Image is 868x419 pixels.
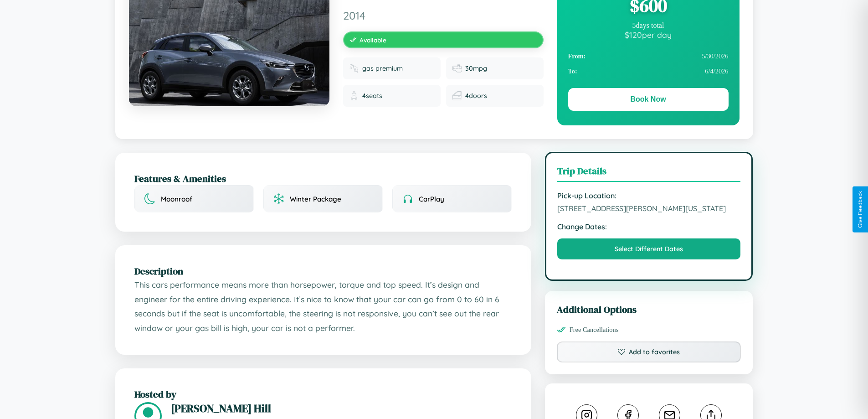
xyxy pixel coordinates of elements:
strong: Change Dates: [557,222,741,231]
strong: To: [568,67,577,75]
h3: Additional Options [557,303,741,316]
img: Seats [349,91,359,100]
span: [STREET_ADDRESS][PERSON_NAME][US_STATE] [557,204,741,213]
strong: From: [568,52,586,60]
span: 30 mpg [465,64,487,72]
h2: Description [134,264,512,278]
div: $ 120 per day [568,30,729,40]
button: Add to favorites [557,341,741,362]
button: Select Different Dates [557,238,741,259]
span: 2014 [343,9,544,22]
p: This cars performance means more than horsepower, torque and top speed. It’s design and engineer ... [134,278,512,336]
h2: Hosted by [134,388,512,401]
strong: Pick-up Location: [557,191,741,200]
div: 5 / 30 / 2026 [568,49,729,64]
span: Available [360,36,386,44]
h2: Features & Amenities [134,172,512,185]
span: 4 seats [362,92,382,100]
h3: Trip Details [557,164,741,182]
span: Free Cancellations [570,326,619,334]
img: Fuel type [349,64,359,73]
span: Winter Package [290,195,341,203]
span: Moonroof [161,195,192,203]
div: Give Feedback [857,191,863,228]
div: 5 days total [568,21,729,30]
span: gas premium [362,64,403,72]
div: 6 / 4 / 2026 [568,64,729,79]
img: Doors [452,91,462,100]
img: Fuel efficiency [452,64,462,73]
span: 4 doors [465,92,487,100]
button: Book Now [568,88,729,111]
span: CarPlay [419,195,444,203]
h3: [PERSON_NAME] Hill [171,401,512,416]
